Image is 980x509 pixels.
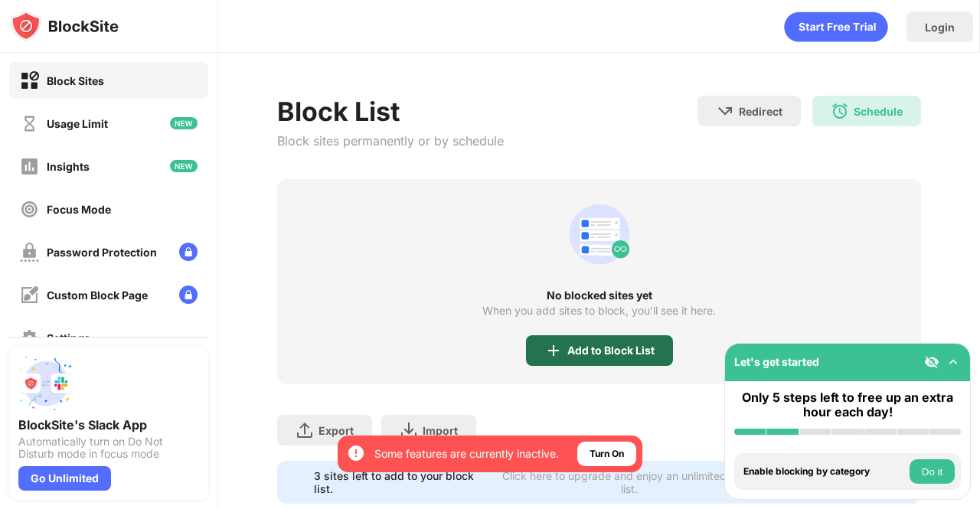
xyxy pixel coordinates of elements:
img: lock-menu.svg [179,285,198,304]
div: Block sites permanently or by schedule [277,133,504,148]
img: block-on.svg [20,71,39,90]
div: Custom Block Page [47,289,148,302]
img: new-icon.svg [170,117,198,129]
img: time-usage-off.svg [20,114,39,133]
div: Password Protection [47,246,157,259]
div: BlockSite's Slack App [18,417,199,432]
div: Usage Limit [47,117,108,130]
img: insights-off.svg [20,157,39,176]
div: Go Unlimited [18,466,111,491]
div: Let's get started [734,355,819,368]
div: 3 sites left to add to your block list. [314,469,488,495]
div: Enable blocking by category [743,466,906,477]
div: animation [563,197,636,271]
div: Login [925,21,955,34]
img: omni-setup-toggle.svg [946,354,961,370]
div: No blocked sites yet [277,289,921,302]
div: Import [423,424,458,437]
button: Do it [910,459,955,484]
img: error-circle-white.svg [347,444,365,462]
div: Insights [47,160,90,173]
div: Block List [277,96,504,127]
div: Only 5 steps left to free up an extra hour each day! [734,390,961,419]
div: Click here to upgrade and enjoy an unlimited block list. [498,469,761,495]
div: animation [784,11,888,42]
img: settings-off.svg [20,328,39,347]
img: customize-block-page-off.svg [20,285,39,305]
img: new-icon.svg [170,160,198,172]
div: Settings [47,331,90,344]
img: lock-menu.svg [179,243,198,261]
img: focus-off.svg [20,200,39,219]
img: eye-not-visible.svg [924,354,939,370]
div: Export [318,424,354,437]
div: Add to Block List [567,344,655,357]
div: Automatically turn on Do Not Disturb mode in focus mode [18,436,199,460]
img: logo-blocksite.svg [11,11,119,41]
div: Some features are currently inactive. [374,446,559,462]
div: Block Sites [47,74,104,87]
div: Schedule [854,105,903,118]
div: Redirect [739,105,782,118]
div: Turn On [590,446,624,462]
div: When you add sites to block, you’ll see it here. [482,305,716,317]
div: Focus Mode [47,203,111,216]
img: password-protection-off.svg [20,243,39,262]
img: push-slack.svg [18,356,73,411]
